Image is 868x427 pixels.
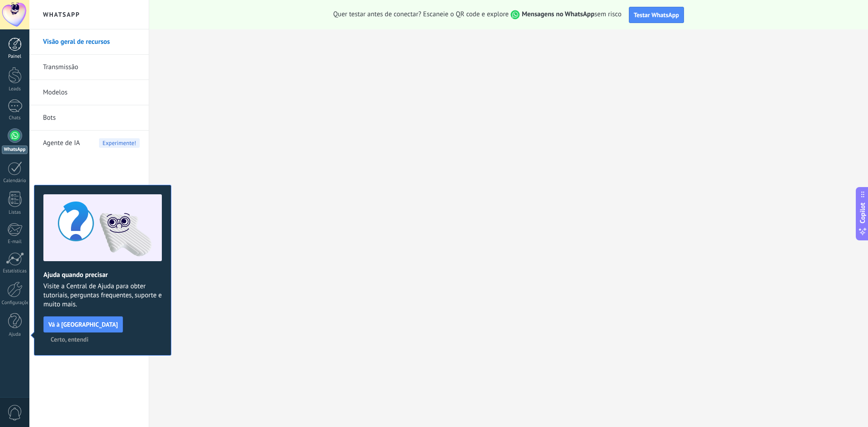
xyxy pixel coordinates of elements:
[2,54,28,60] div: Painel
[2,86,28,92] div: Leads
[29,105,149,131] li: Bots
[43,55,140,80] a: Transmissão
[99,138,140,148] span: Experimente!
[2,332,28,338] div: Ajuda
[858,202,867,223] span: Copilot
[43,105,140,131] a: Bots
[43,80,140,105] a: Modelos
[29,131,149,155] li: Agente de IA
[2,178,28,184] div: Calendário
[2,300,28,306] div: Configurações
[29,55,149,80] li: Transmissão
[47,333,93,346] button: Certo, entendi
[634,11,679,19] span: Testar WhatsApp
[2,268,28,274] div: Estatísticas
[2,210,28,216] div: Listas
[629,7,684,23] button: Testar WhatsApp
[43,271,162,279] h2: Ajuda quando precisar
[43,131,140,156] a: Agente de IAExperimente!
[43,131,80,156] span: Agente de IA
[43,282,162,309] span: Visite a Central de Ajuda para obter tutoriais, perguntas frequentes, suporte e muito mais.
[2,239,28,245] div: E-mail
[51,336,89,343] span: Certo, entendi
[48,321,118,328] span: Vá à [GEOGRAPHIC_DATA]
[2,145,28,154] div: WhatsApp
[29,29,149,55] li: Visão geral de recursos
[43,29,140,55] a: Visão geral de recursos
[522,10,594,19] strong: Mensagens no WhatsApp
[2,115,28,121] div: Chats
[43,316,123,333] button: Vá à [GEOGRAPHIC_DATA]
[333,10,622,19] span: Quer testar antes de conectar? Escaneie o QR code e explore sem risco
[29,80,149,105] li: Modelos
